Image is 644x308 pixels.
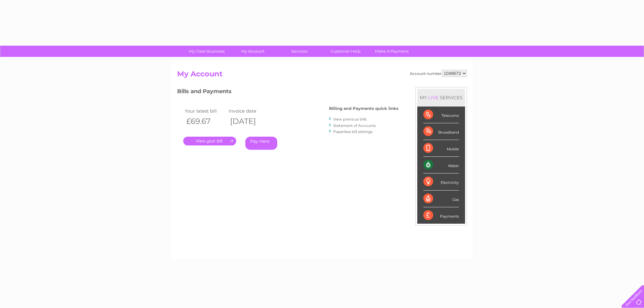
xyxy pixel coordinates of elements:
[423,173,459,190] div: Electricity
[367,46,417,57] a: Make A Payment
[423,157,459,173] div: Water
[423,140,459,157] div: Mobile
[177,87,398,98] h3: Bills and Payments
[329,106,398,111] h4: Billing and Payments quick links
[423,191,459,207] div: Gas
[183,115,227,128] th: £69.67
[410,70,467,77] div: Account number
[333,117,367,121] a: View previous bills
[228,46,278,57] a: My Account
[427,95,440,100] div: LIVE
[227,107,271,115] td: Invoice date
[183,137,236,145] a: .
[274,46,324,57] a: Services
[417,89,465,106] div: MY SERVICES
[423,107,459,123] div: Telecoms
[227,115,271,128] th: [DATE]
[177,70,467,81] h2: My Account
[183,107,227,115] td: Your latest bill
[320,46,371,57] a: Customer Help
[423,123,459,140] div: Broadband
[333,129,373,134] a: Paperless bill settings
[423,207,459,224] div: Payments
[333,123,376,128] a: Statement of Accounts
[245,137,277,150] a: Pay Here
[182,46,232,57] a: My Clear Business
